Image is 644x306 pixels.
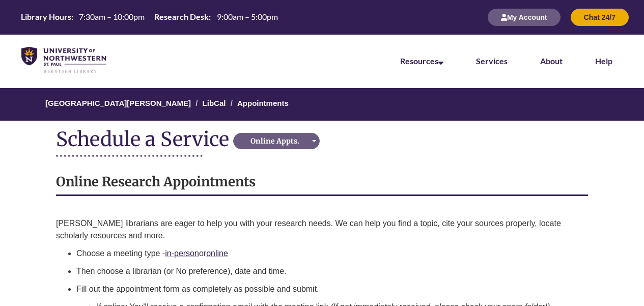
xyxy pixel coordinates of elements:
button: Chat 24/7 [571,9,629,26]
p: Choose a meeting type - or [76,247,588,260]
span: [PERSON_NAME] librarians are eager to help you with your research needs. We can help you find a t... [56,219,561,240]
p: Then choose a librarian (or No preference), date and time. [76,265,588,277]
button: My Account [488,9,561,26]
a: in-person [165,249,199,258]
a: Chat 24/7 [571,13,629,21]
div: Schedule a Service [56,128,233,150]
nav: Breadcrumb [56,88,588,121]
a: About [540,56,563,66]
p: Fill out the appointment form as completely as possible and submit. [76,283,588,295]
th: Library Hours: [17,11,75,22]
img: UNWSP Library Logo [21,47,106,74]
a: Help [595,56,612,66]
button: Online Appts. [233,133,320,149]
a: Resources [400,56,443,66]
span: 9:00am – 5:00pm [217,12,278,21]
div: Online Appts. [236,136,314,146]
a: LibCal [203,99,226,107]
th: Research Desk: [150,11,212,22]
a: Hours Today [17,11,282,23]
a: My Account [488,13,561,21]
a: online [206,249,228,258]
strong: Online Research Appointments [56,174,256,190]
a: Appointments [237,99,289,107]
span: 7:30am – 10:00pm [79,12,145,21]
a: [GEOGRAPHIC_DATA][PERSON_NAME] [45,99,191,107]
a: Services [476,56,508,66]
table: Hours Today [17,11,282,22]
